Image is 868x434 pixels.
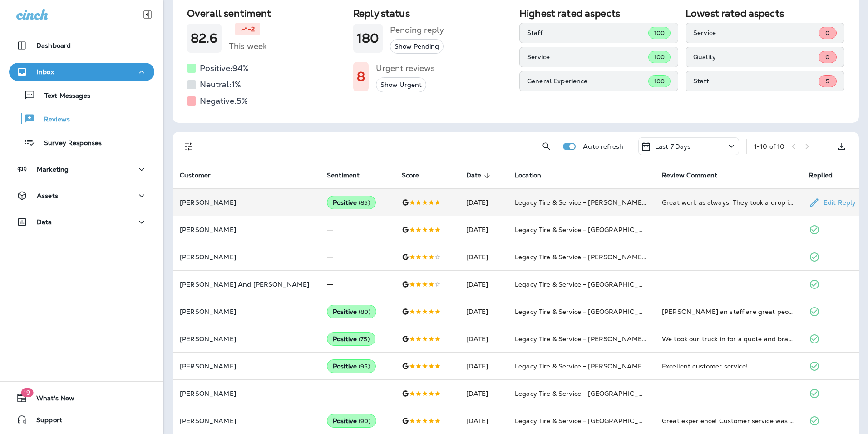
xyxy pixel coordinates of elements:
[538,137,556,156] button: Search Reviews
[826,77,829,85] span: 5
[320,271,395,298] td: --
[654,77,665,85] span: 100
[9,63,154,81] button: Inbox
[662,334,794,343] div: We took our truck in for a quote and brakes and tires. We were given a quote and picked up our tr...
[180,172,211,179] span: Customer
[459,380,508,407] td: [DATE]
[327,172,371,180] span: Sentiment
[327,414,376,428] div: Positive
[515,280,786,288] span: Legacy Tire & Service - [GEOGRAPHIC_DATA] (formerly Chalkville Auto & Tire Service)
[180,253,312,261] p: [PERSON_NAME]
[21,388,33,397] span: 19
[180,363,312,370] p: [PERSON_NAME]
[376,77,426,92] button: Show Urgent
[459,298,508,325] td: [DATE]
[359,363,370,370] span: ( 95 )
[654,53,665,61] span: 100
[9,109,154,128] button: Reviews
[180,137,198,156] button: Filters
[327,305,376,318] div: Positive
[229,39,267,54] h5: This week
[353,8,512,19] h2: Reply status
[515,417,771,425] span: Legacy Tire & Service - [GEOGRAPHIC_DATA] (formerly Magic City Tire & Service)
[459,325,508,353] td: [DATE]
[820,199,856,206] p: Edit Reply
[662,362,794,371] div: Excellent customer service!
[459,271,508,298] td: [DATE]
[662,172,717,179] span: Review Comment
[515,335,734,343] span: Legacy Tire & Service - [PERSON_NAME] (formerly Chelsea Tire Pros)
[135,5,160,24] button: Collapse Sidebar
[515,253,734,261] span: Legacy Tire & Service - [PERSON_NAME] (formerly Chelsea Tire Pros)
[187,8,346,19] h2: Overall sentiment
[37,218,52,226] p: Data
[248,25,255,34] p: -2
[515,172,553,180] span: Location
[327,172,360,179] span: Sentiment
[9,389,154,407] button: 19What's New
[359,335,370,343] span: ( 75 )
[515,362,734,370] span: Legacy Tire & Service - [PERSON_NAME] (formerly Chelsea Tire Pros)
[200,77,241,92] h5: Neutral: 1 %
[809,172,844,180] span: Replied
[527,53,648,61] p: Service
[180,390,312,397] p: [PERSON_NAME]
[180,172,222,180] span: Customer
[833,137,851,156] button: Export as CSV
[527,77,648,85] p: General Experience
[327,196,376,209] div: Positive
[320,243,395,271] td: --
[320,380,395,407] td: --
[693,53,819,61] p: Quality
[320,216,395,243] td: --
[754,143,784,150] div: 1 - 10 of 10
[35,139,102,148] p: Survey Responses
[515,389,786,398] span: Legacy Tire & Service - [GEOGRAPHIC_DATA] (formerly Chalkville Auto & Tire Service)
[662,416,794,425] div: Great experience! Customer service was amazing and the entire process was quick! They kept me inf...
[825,53,829,61] span: 0
[654,29,665,37] span: 100
[357,69,365,84] h1: 8
[27,416,62,427] span: Support
[402,172,419,179] span: Score
[825,29,829,37] span: 0
[459,216,508,243] td: [DATE]
[686,8,844,19] h2: Lowest rated aspects
[9,187,154,205] button: Assets
[9,86,154,105] button: Text Messages
[180,308,312,315] p: [PERSON_NAME]
[459,189,508,216] td: [DATE]
[515,172,541,179] span: Location
[662,307,794,316] div: David an staff are great people. Good quality work an price. Thank you for what you do.
[459,353,508,380] td: [DATE]
[390,23,444,37] h5: Pending reply
[180,281,312,288] p: [PERSON_NAME] And [PERSON_NAME]
[359,308,370,316] span: ( 80 )
[466,172,482,179] span: Date
[662,172,729,180] span: Review Comment
[35,116,70,124] p: Reviews
[357,31,379,46] h1: 180
[662,198,794,207] div: Great work as always. They took a drop in and fixed my tire problem quickly. Always nice and pati...
[180,335,312,343] p: [PERSON_NAME]
[359,199,370,207] span: ( 85 )
[515,308,786,316] span: Legacy Tire & Service - [GEOGRAPHIC_DATA] (formerly Chalkville Auto & Tire Service)
[200,94,248,108] h5: Negative: 5 %
[327,359,376,373] div: Positive
[515,226,786,234] span: Legacy Tire & Service - [GEOGRAPHIC_DATA] (formerly Chalkville Auto & Tire Service)
[459,243,508,271] td: [DATE]
[191,31,218,46] h1: 82.6
[35,92,90,101] p: Text Messages
[527,29,648,36] p: Staff
[180,199,312,206] p: [PERSON_NAME]
[180,417,312,424] p: [PERSON_NAME]
[9,160,154,178] button: Marketing
[693,77,819,85] p: Staff
[9,36,154,55] button: Dashboard
[37,68,54,76] p: Inbox
[515,198,734,207] span: Legacy Tire & Service - [PERSON_NAME] (formerly Chelsea Tire Pros)
[519,8,678,19] h2: Highest rated aspects
[390,39,444,54] button: Show Pending
[693,29,819,36] p: Service
[9,133,154,152] button: Survey Responses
